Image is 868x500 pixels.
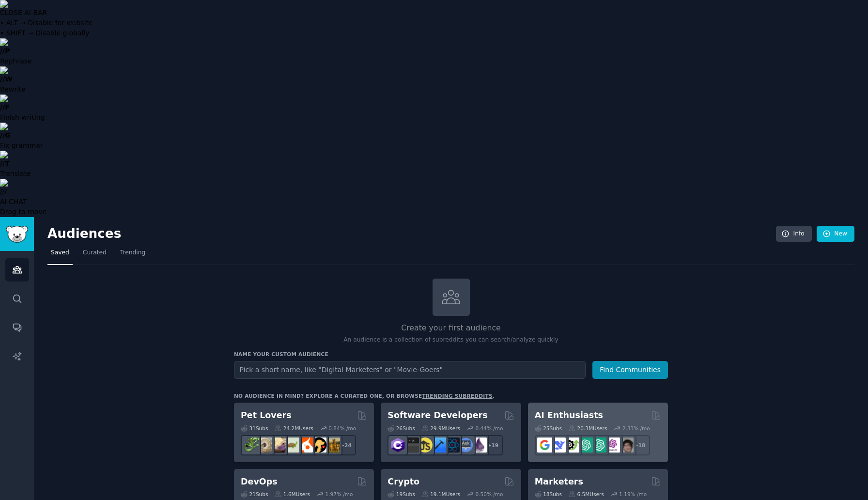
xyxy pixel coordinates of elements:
[241,476,278,488] h2: DevOps
[387,409,487,422] h2: Software Developers
[569,491,604,498] div: 6.5M Users
[535,409,603,422] h2: AI Enthusiasts
[619,491,647,498] div: 1.19 % /mo
[564,437,579,453] img: AItoolsCatalog
[476,425,503,432] div: 0.44 % /mo
[578,437,593,453] img: chatgpt_promptDesign
[311,437,326,453] img: PetAdvice
[328,425,356,432] div: 0.84 % /mo
[619,437,634,453] img: ArtificalIntelligence
[47,226,776,242] h2: Audiences
[776,226,812,242] a: Info
[390,437,405,453] img: csharp
[592,361,668,379] button: Find Communities
[535,425,562,432] div: 25 Sub s
[47,245,73,265] a: Saved
[325,491,353,498] div: 1.97 % /mo
[404,437,419,453] img: software
[241,491,268,498] div: 21 Sub s
[234,322,668,334] h2: Create your first audience
[431,437,446,453] img: iOSProgramming
[275,425,313,432] div: 24.2M Users
[271,437,286,453] img: leopardgeckos
[422,393,492,399] a: trending subreddits
[537,437,552,453] img: GoogleGeminiAI
[336,435,356,455] div: + 24
[387,425,415,432] div: 26 Sub s
[622,425,650,432] div: 2.33 % /mo
[275,491,310,498] div: 1.6M Users
[422,425,460,432] div: 29.9M Users
[630,435,650,455] div: + 18
[117,245,149,265] a: Trending
[817,226,854,242] a: New
[257,437,272,453] img: ballpython
[551,437,566,453] img: DeepSeek
[476,491,503,498] div: 0.50 % /mo
[241,425,268,432] div: 31 Sub s
[51,249,69,257] span: Saved
[79,245,110,265] a: Curated
[387,476,419,488] h2: Crypto
[387,491,415,498] div: 19 Sub s
[482,435,503,455] div: + 19
[535,491,562,498] div: 18 Sub s
[234,392,495,399] div: No audience in mind? Explore a curated one, or browse .
[234,351,668,358] h3: Name your custom audience
[569,425,607,432] div: 20.3M Users
[458,437,473,453] img: AskComputerScience
[591,437,606,453] img: chatgpt_prompts_
[298,437,313,453] img: cockatiel
[535,476,583,488] h2: Marketers
[244,437,259,453] img: herpetology
[234,361,586,379] input: Pick a short name, like "Digital Marketers" or "Movie-Goers"
[83,249,107,257] span: Curated
[284,437,299,453] img: turtle
[234,336,668,344] p: An audience is a collection of subreddits you can search/analyze quickly
[241,409,292,422] h2: Pet Lovers
[418,437,433,453] img: learnjavascript
[605,437,620,453] img: OpenAIDev
[6,226,28,243] img: GummySearch logo
[445,437,460,453] img: reactnative
[472,437,487,453] img: elixir
[120,249,145,257] span: Trending
[325,437,340,453] img: dogbreed
[422,491,460,498] div: 19.1M Users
